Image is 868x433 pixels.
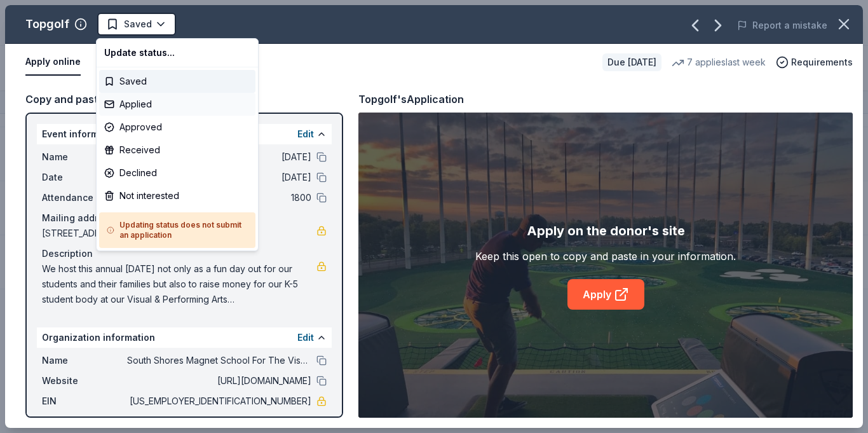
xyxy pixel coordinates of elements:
div: Received [99,139,255,162]
h5: Updating status does not submit an application [107,220,248,240]
div: Not interested [99,184,255,207]
div: Saved [99,70,255,93]
div: Update status... [99,41,255,64]
div: Approved [99,116,255,139]
div: Declined [99,162,255,184]
div: Applied [99,93,255,116]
